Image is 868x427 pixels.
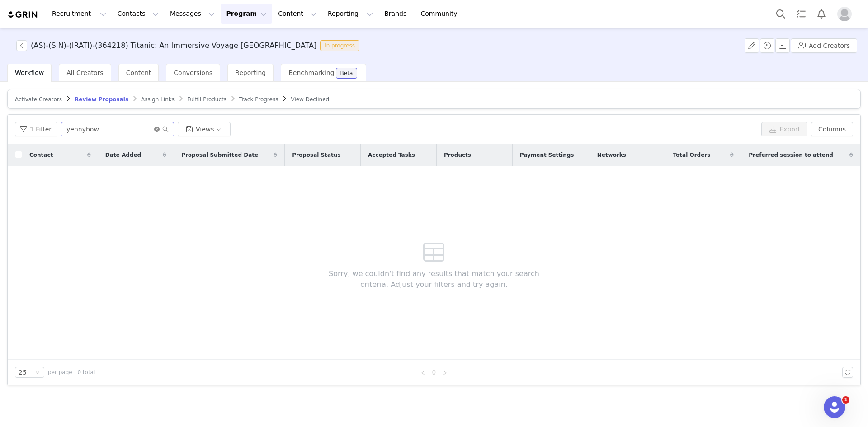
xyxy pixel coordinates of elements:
[235,69,266,76] span: Reporting
[66,69,103,76] span: All Creators
[842,396,849,404] span: 1
[154,127,160,132] i: icon: close-circle
[597,151,626,159] span: Networks
[771,4,791,24] button: Search
[292,151,340,159] span: Proposal Status
[291,96,329,103] span: View Declined
[181,151,258,159] span: Proposal Submitted Date
[187,96,226,103] span: Fulfill Products
[174,69,212,76] span: Conversions
[673,151,710,159] span: Total Orders
[16,40,363,51] span: [object Object]
[126,69,151,76] span: Content
[141,96,175,103] span: Assign Links
[320,40,359,51] span: In progress
[105,151,141,159] span: Date Added
[15,69,44,76] span: Workflow
[442,370,448,375] i: icon: right
[178,122,231,136] button: Views
[379,4,415,24] a: Brands
[48,368,95,376] span: per page | 0 total
[75,96,128,103] span: Review Proposals
[35,370,40,376] i: icon: down
[162,126,169,132] i: icon: search
[165,4,220,24] button: Messages
[429,367,439,378] li: 0
[29,151,53,159] span: Contact
[418,367,429,378] li: Previous Page
[61,122,174,136] input: Search...
[837,7,852,21] img: placeholder-profile.jpg
[315,268,553,290] span: Sorry, we couldn't find any results that match your search criteria. Adjust your filters and try ...
[288,69,334,76] span: Benchmarking
[520,151,574,159] span: Payment Settings
[761,122,807,136] button: Export
[221,4,272,24] button: Program
[322,4,378,24] button: Reporting
[19,367,27,377] div: 25
[47,4,112,24] button: Recruitment
[749,151,833,159] span: Preferred session to attend
[791,4,811,24] a: Tasks
[340,70,353,76] div: Beta
[7,10,39,19] img: grin logo
[239,96,278,103] span: Track Progress
[112,4,164,24] button: Contacts
[832,7,861,21] button: Profile
[368,151,415,159] span: Accepted Tasks
[444,151,471,159] span: Products
[811,4,831,24] button: Notifications
[824,396,845,418] iframe: Intercom live chat
[429,367,439,377] a: 0
[15,96,62,103] span: Activate Creators
[420,370,426,375] i: icon: left
[15,122,57,136] button: 1 Filter
[273,4,322,24] button: Content
[415,4,467,24] a: Community
[31,40,316,51] h3: (AS)-(SIN)-(IRATI)-(364218) Titanic: An Immersive Voyage [GEOGRAPHIC_DATA]
[439,367,450,378] li: Next Page
[811,122,853,136] button: Columns
[791,38,857,53] button: Add Creators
